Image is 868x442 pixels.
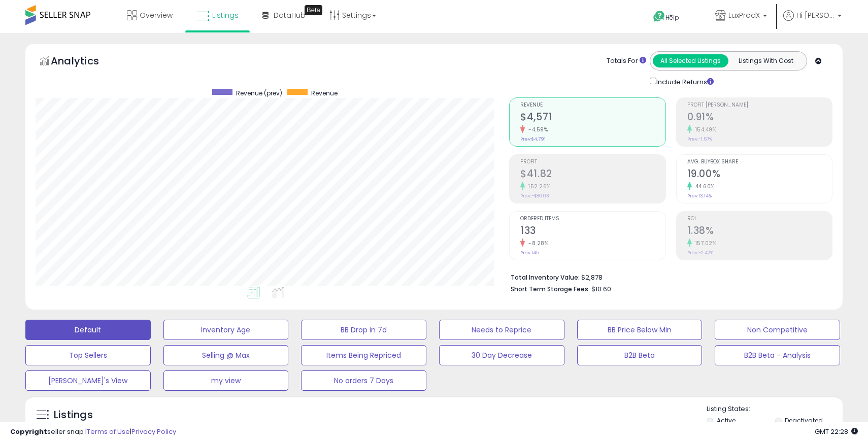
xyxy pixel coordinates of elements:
span: 2025-10-13 22:28 GMT [815,427,858,436]
h2: 1.38% [687,225,832,239]
small: Prev: -2.42% [687,250,713,256]
button: BB Price Below Min [577,320,703,340]
a: Privacy Policy [131,427,176,436]
small: Prev: -1.67% [687,136,712,142]
span: DataHub [274,10,306,20]
div: Totals For [607,56,646,66]
button: BB Drop in 7d [301,320,426,340]
h2: $4,571 [520,111,665,125]
small: 44.60% [692,183,715,190]
span: ROI [687,216,832,222]
div: seller snap | | [10,427,176,437]
a: Terms of Use [87,427,130,436]
button: Items Being Repriced [301,345,426,365]
a: Help [645,3,699,33]
span: Profit [PERSON_NAME] [687,103,832,108]
small: Prev: 13.14% [687,193,712,199]
button: No orders 7 Days [301,370,426,391]
button: [PERSON_NAME]'s View [25,370,151,391]
small: -8.28% [525,240,548,247]
button: Default [25,320,151,340]
button: B2B Beta [577,345,703,365]
button: B2B Beta - Analysis [715,345,840,365]
label: Deactivated [785,416,823,425]
span: Avg. Buybox Share [687,159,832,165]
button: Non Competitive [715,320,840,340]
button: my view [163,370,289,391]
span: Help [665,13,679,22]
span: Overview [140,10,173,20]
i: Get Help [653,10,665,23]
strong: Copyright [10,427,47,436]
h5: Analytics [51,54,119,71]
span: Revenue [311,89,338,97]
h2: 19.00% [687,168,832,182]
span: Hi [PERSON_NAME] [796,10,834,20]
span: $10.60 [591,284,611,294]
button: Top Sellers [25,345,151,365]
small: 157.02% [692,240,717,247]
span: Listings [212,10,239,20]
div: Tooltip anchor [305,5,322,15]
button: Selling @ Max [163,345,289,365]
h2: $41.82 [520,168,665,182]
button: Listings With Cost [728,54,804,67]
a: Hi [PERSON_NAME] [783,10,842,33]
b: Short Term Storage Fees: [511,285,590,293]
button: 30 Day Decrease [439,345,564,365]
button: All Selected Listings [653,54,728,67]
button: Inventory Age [163,320,289,340]
span: Profit [520,159,665,165]
p: Listing States: [707,404,842,414]
span: Ordered Items [520,216,665,222]
span: LuxProdX [728,10,760,20]
b: Total Inventory Value: [511,273,580,282]
small: 152.26% [525,183,551,190]
label: Active [717,416,736,425]
h2: 133 [520,225,665,239]
div: Include Returns [642,76,726,87]
small: -4.59% [525,126,548,133]
h2: 0.91% [687,111,832,125]
small: Prev: $4,791 [520,136,546,142]
button: Needs to Reprice [439,320,564,340]
li: $2,878 [511,270,825,283]
small: Prev: 145 [520,250,539,256]
h5: Listings [54,408,93,422]
span: Revenue [520,103,665,108]
small: Prev: -$80.03 [520,193,549,199]
span: Revenue (prev) [236,89,282,97]
small: 154.49% [692,126,717,133]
